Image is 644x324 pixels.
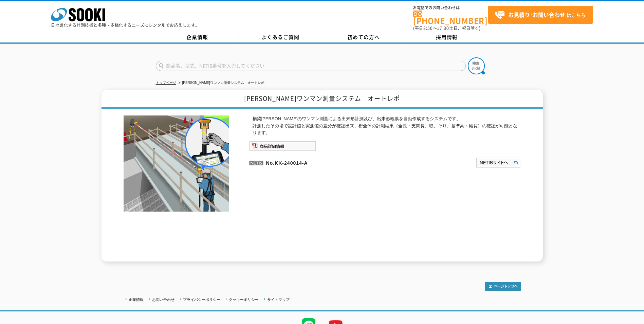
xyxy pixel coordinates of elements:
[249,141,316,151] img: 商品詳細情報システム
[253,115,521,137] p: 橋梁[PERSON_NAME]のワンマン測量による出来形計測及び、出来形帳票を自動作成するシステムです。 計測したその場で設計値と実測値の差分が確認出来、桁全体の計測結果（全長・支間長、取、そり...
[405,32,489,42] a: 採用情報
[249,154,410,170] p: No.KK-240014-A
[495,10,586,20] span: はこちら
[129,298,144,302] a: 企業情報
[488,6,593,24] a: お見積り･お問い合わせはこちら
[347,33,380,41] span: 初めての方へ
[177,79,264,87] li: [PERSON_NAME]ワンマン測量システム オートレポ
[183,298,220,302] a: プライバシーポリシー
[437,25,449,31] span: 17:30
[249,145,316,150] a: 商品詳細情報システム
[413,11,488,24] a: [PHONE_NUMBER]
[413,6,488,10] span: お電話でのお問い合わせは
[468,57,485,74] img: btn_search.png
[239,32,322,42] a: よくあるご質問
[423,25,433,31] span: 8:50
[124,115,229,212] img: 上部工ワンマン測量システム オートレポ
[156,61,466,71] input: 商品名、型式、NETIS番号を入力してください
[156,81,176,85] a: トップページ
[156,32,239,42] a: 企業情報
[508,11,565,19] strong: お見積り･お問い合わせ
[476,157,521,168] img: NETISサイトへ
[102,90,543,109] h1: [PERSON_NAME]ワンマン測量システム オートレポ
[485,282,521,291] img: トップページへ
[322,32,405,42] a: 初めての方へ
[413,25,480,31] span: (平日 ～ 土日、祝日除く)
[152,298,174,302] a: お問い合わせ
[229,298,259,302] a: クッキーポリシー
[267,298,290,302] a: サイトマップ
[51,23,200,27] p: 日々進化する計測技術と多種・多様化するニーズにレンタルでお応えします。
